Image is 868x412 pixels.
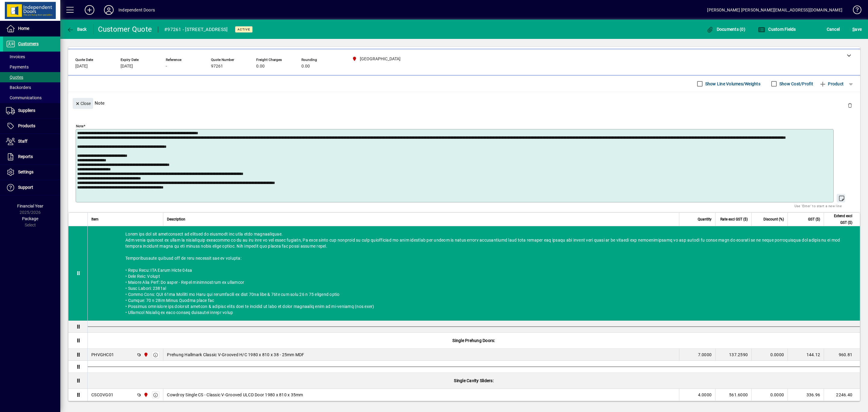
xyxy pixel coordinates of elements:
[88,226,860,320] div: Lorem ips dol sit ametconsect ad elitsed do eiusmodt inc utla etdo magnaaliquae. Adm venia quisno...
[825,24,841,35] button: Cancel
[851,24,863,35] button: Save
[18,170,33,174] span: Settings
[763,216,784,223] span: Discount (%)
[705,24,747,35] button: Documents (0)
[118,5,155,15] div: Independent Doors
[142,351,149,358] span: Christchurch
[167,216,185,223] span: Description
[68,92,860,114] div: Note
[824,389,860,401] td: 2246.40
[788,389,824,401] td: 336.96
[142,391,149,398] span: Christchurch
[756,24,797,35] button: Custom Fields
[778,81,813,87] label: Show Cost/Profit
[3,180,60,195] a: Support
[67,27,87,32] span: Back
[719,352,748,358] div: 137.2590
[6,95,42,100] span: Communications
[18,185,33,190] span: Support
[6,75,23,80] span: Quotes
[848,1,860,21] a: Knowledge Base
[121,64,133,69] span: [DATE]
[794,202,842,209] mat-hint: Use 'Enter' to start a new line
[18,123,35,128] span: Products
[211,64,223,69] span: 97261
[99,5,118,15] button: Profile
[707,5,842,15] div: [PERSON_NAME] [PERSON_NAME][EMAIL_ADDRESS][DOMAIN_NAME]
[6,65,29,69] span: Payments
[3,149,60,164] a: Reports
[3,103,60,118] a: Suppliers
[852,24,862,34] span: ave
[824,349,860,361] td: 960.81
[164,25,228,34] div: #97261 - [STREET_ADDRESS]
[75,99,91,109] span: Close
[73,98,93,109] button: Close
[88,333,860,348] div: Single Prehung Doors:
[76,124,83,128] mat-label: Note
[3,165,60,180] a: Settings
[65,24,88,35] button: Back
[808,216,820,223] span: GST ($)
[819,79,844,89] span: Product
[167,392,303,398] span: Cowdroy Single CS - Classic V-Grooved ULCD Door 1980 x 810 x 35mm
[758,27,796,32] span: Custom Fields
[91,352,114,358] div: PHVGHC01
[6,85,31,90] span: Backorders
[166,64,167,69] span: -
[3,52,60,62] a: Invoices
[80,5,99,15] button: Add
[18,41,39,46] span: Customers
[91,216,99,223] span: Item
[3,82,60,93] a: Backorders
[751,389,788,401] td: 0.0000
[91,392,113,398] div: CSCOVG01
[3,93,60,103] a: Communications
[256,64,265,69] span: 0.00
[704,81,760,87] label: Show Line Volumes/Weights
[788,349,824,361] td: 144.12
[3,119,60,134] a: Products
[60,24,93,35] app-page-header-button: Back
[167,352,304,358] span: Prehung Hallmark Classic V-Grooved H/C 1980 x 810 x 38 - 25mm MDF
[17,204,43,208] span: Financial Year
[3,134,60,149] a: Staff
[828,213,852,226] span: Extend excl GST ($)
[698,392,712,398] span: 4.0000
[843,103,857,108] app-page-header-button: Delete
[22,216,38,221] span: Package
[698,352,712,358] span: 7.0000
[18,154,33,159] span: Reports
[852,27,855,32] span: S
[88,373,860,388] div: Single Cavity Sliders:
[237,27,250,31] span: Active
[816,78,847,89] button: Product
[706,27,745,32] span: Documents (0)
[3,21,60,36] a: Home
[698,216,712,223] span: Quantity
[719,392,748,398] div: 561.6000
[3,72,60,82] a: Quotes
[3,62,60,72] a: Payments
[98,24,152,34] div: Customer Quote
[827,24,840,34] span: Cancel
[18,26,29,31] span: Home
[18,139,27,144] span: Staff
[71,100,95,106] app-page-header-button: Close
[843,98,857,113] button: Delete
[301,64,310,69] span: 0.00
[720,216,748,223] span: Rate excl GST ($)
[751,349,788,361] td: 0.0000
[6,54,25,59] span: Invoices
[18,108,35,113] span: Suppliers
[75,64,88,69] span: [DATE]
